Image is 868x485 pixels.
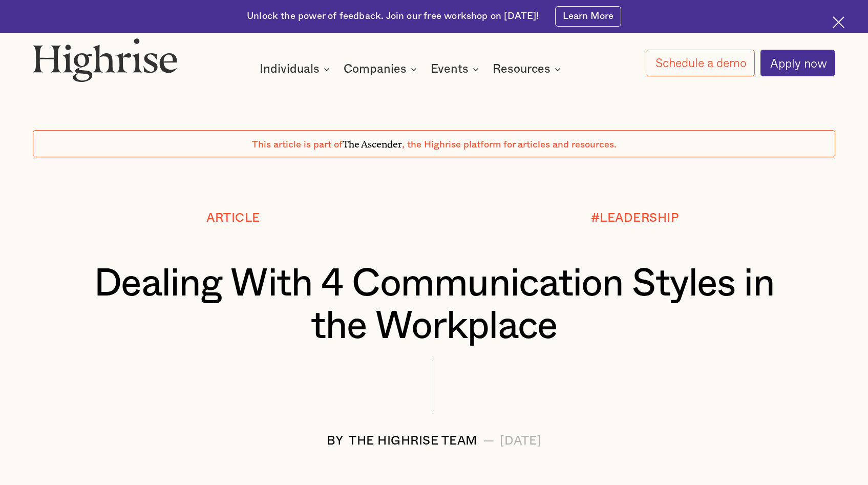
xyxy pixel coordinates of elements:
[493,63,564,75] div: Resources
[760,50,835,76] a: Apply now
[327,434,344,448] div: BY
[555,6,621,27] a: Learn More
[402,140,617,150] span: , the Highrise platform for articles and resources.
[349,434,478,448] div: The Highrise Team
[431,63,482,75] div: Events
[343,136,402,147] span: The Ascender
[66,263,802,348] h1: Dealing With 4 Communication Styles in the Workplace
[206,212,260,225] div: Article
[646,50,755,76] a: Schedule a demo
[431,63,469,75] div: Events
[833,16,844,28] img: Cross icon
[252,140,343,150] span: This article is part of
[483,434,495,448] div: —
[247,10,539,23] div: Unlock the power of feedback. Join our free workshop on [DATE]!
[344,63,407,75] div: Companies
[344,63,420,75] div: Companies
[493,63,551,75] div: Resources
[500,434,541,448] div: [DATE]
[591,212,679,225] div: #LEADERSHIP
[260,63,320,75] div: Individuals
[260,63,333,75] div: Individuals
[33,38,178,82] img: Highrise logo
